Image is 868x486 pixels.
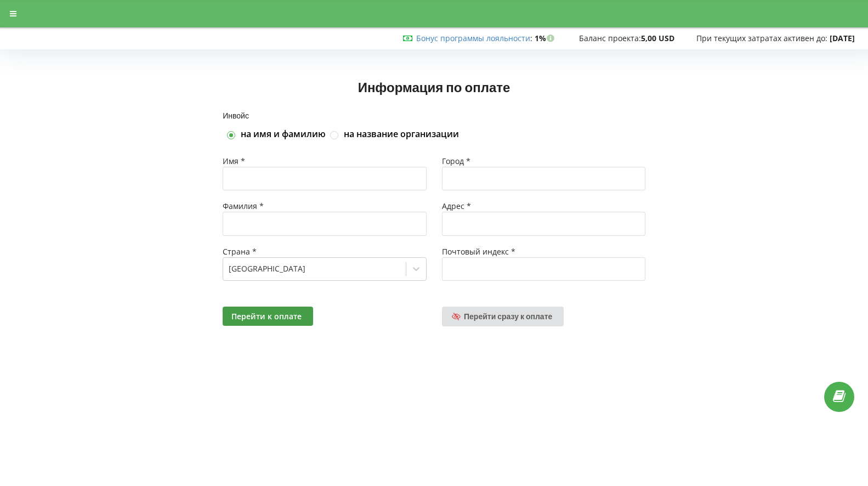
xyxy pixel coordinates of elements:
[223,156,245,166] span: Имя *
[641,33,674,43] strong: 5,00 USD
[344,128,459,140] label: на название организации
[830,33,855,43] strong: [DATE]
[464,312,552,321] span: Перейти сразу к оплате
[416,33,530,43] a: Бонус программы лояльности
[223,201,264,211] span: Фамилия *
[696,33,827,43] span: При текущих затратах активен до:
[416,33,532,43] span: :
[579,33,641,43] span: Баланс проекта:
[223,307,313,326] button: Перейти к оплате
[442,201,471,211] span: Адрес *
[223,111,249,120] span: Инвойс
[442,246,515,257] span: Почтовый индекс *
[358,79,510,95] span: Информация по оплате
[442,156,470,166] span: Город *
[231,311,302,321] span: Перейти к оплате
[442,307,564,326] a: Перейти сразу к оплате
[223,246,257,257] span: Страна *
[241,128,326,140] label: на имя и фамилию
[535,33,557,43] strong: 1%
